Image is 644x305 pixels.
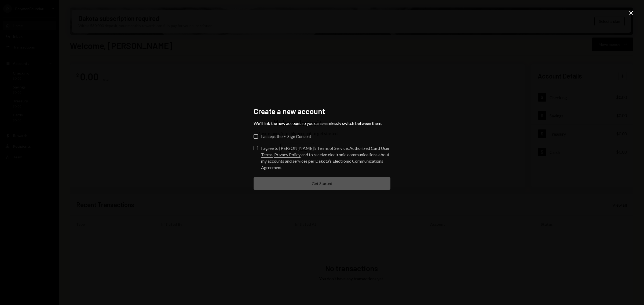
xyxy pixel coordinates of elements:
div: I agree to [PERSON_NAME]’s , , and to receive electronic communications about my accounts and ser... [261,145,390,171]
h2: Create a new account [254,106,390,117]
div: We’ll link the new account so you can seamlessly switch between them. [254,121,390,126]
button: I agree to [PERSON_NAME]’s Terms of Service, Authorized Card User Terms, Privacy Policy and to re... [254,146,258,150]
a: Privacy Policy [274,152,301,158]
button: I accept the E-Sign Consent [254,134,258,139]
div: I accept the [261,133,311,140]
a: Terms of Service [317,146,348,151]
a: E-Sign Consent [283,134,311,139]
